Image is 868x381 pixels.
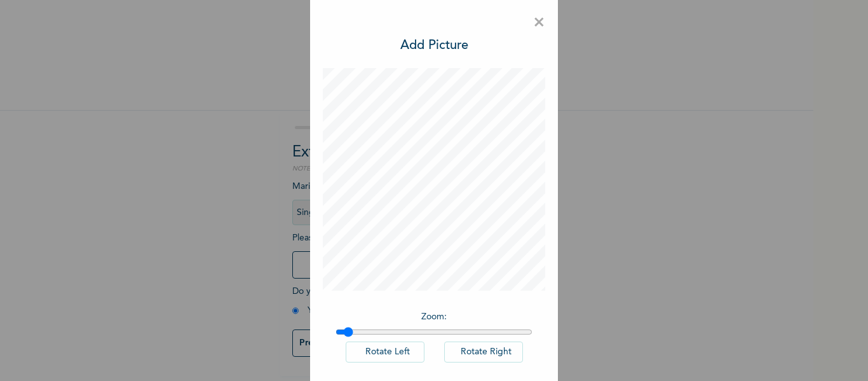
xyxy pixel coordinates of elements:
span: Please add a recent Passport Photograph [292,233,521,285]
p: Zoom : [336,310,532,324]
span: × [533,10,545,36]
h3: Add Picture [400,36,468,55]
button: Rotate Left [346,342,424,363]
button: Rotate Right [444,342,523,363]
